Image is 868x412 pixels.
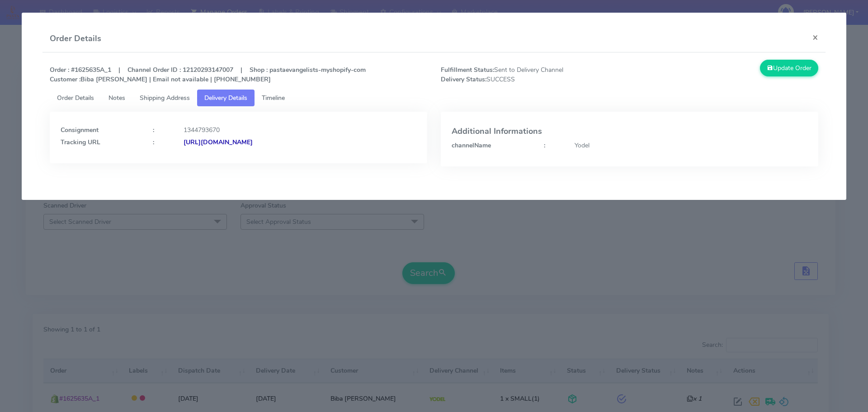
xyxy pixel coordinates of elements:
[452,141,491,150] strong: channelName
[544,141,545,150] strong: :
[805,25,826,49] button: Close
[441,66,494,74] strong: Fulfillment Status:
[441,75,486,84] strong: Delivery Status:
[50,33,101,45] h4: Order Details
[262,94,285,102] span: Timeline
[57,94,94,102] span: Order Details
[760,60,819,76] button: Update Order
[184,138,253,147] strong: [URL][DOMAIN_NAME]
[153,138,154,147] strong: :
[140,94,190,102] span: Shipping Address
[204,94,247,102] span: Delivery Details
[50,75,80,84] strong: Customer :
[177,125,423,135] div: 1344793670
[50,90,819,106] ul: Tabs
[434,65,630,84] span: Sent to Delivery Channel SUCCESS
[50,66,366,84] strong: Order : #1625635A_1 | Channel Order ID : 12120293147007 | Shop : pastaevangelists-myshopify-com B...
[61,138,100,147] strong: Tracking URL
[452,127,807,136] h4: Additional Informations
[108,94,125,102] span: Notes
[153,126,154,134] strong: :
[568,141,814,150] div: Yodel
[61,126,99,134] strong: Consignment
